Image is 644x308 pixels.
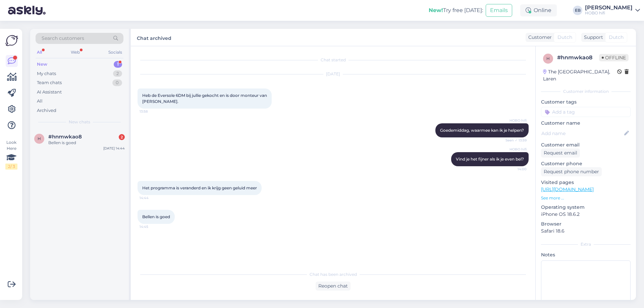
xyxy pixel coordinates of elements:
[541,195,631,201] p: See more ...
[37,61,47,68] div: New
[541,141,631,148] p: Customer email
[37,107,56,114] div: Archived
[456,157,524,162] span: Vind je het fijner als ik je even bel?
[541,179,631,186] p: Visited pages
[585,5,640,16] a: [PERSON_NAME]HOBO hifi
[585,10,633,16] div: HOBO hifi
[599,54,629,61] span: Offline
[585,5,633,10] div: [PERSON_NAME]
[541,221,631,228] p: Browser
[142,214,170,219] span: Bellen is goed
[138,71,529,77] div: [DATE]
[48,134,82,140] span: #hnmwkao8
[38,136,41,141] span: h
[541,160,631,167] p: Customer phone
[573,6,582,15] div: EB
[5,164,17,170] div: 2 / 3
[557,54,599,62] div: # hnmwkao8
[69,119,90,125] span: New chats
[107,48,123,57] div: Socials
[140,224,165,229] span: 14:45
[112,79,122,86] div: 0
[37,98,43,105] div: All
[37,89,62,96] div: AI Assistant
[541,120,631,127] p: Customer name
[541,204,631,211] p: Operating system
[541,186,594,192] a: [URL][DOMAIN_NAME]
[42,35,84,42] span: Search customers
[541,148,580,158] div: Request email
[119,134,125,140] div: 2
[501,167,527,172] span: 14:00
[142,185,257,190] span: Het programma is veranderd en ik krijg geen geluid meer
[5,34,18,47] img: Askly Logo
[541,88,631,95] div: Customer information
[37,70,56,77] div: My chats
[140,109,165,114] span: 13:58
[501,118,527,123] span: HOBO hifi
[541,211,631,218] p: iPhone OS 18.6.2
[114,61,122,68] div: 1
[541,107,631,117] input: Add a tag
[541,99,631,106] p: Customer tags
[137,33,171,42] label: Chat archived
[526,34,552,41] div: Customer
[541,130,623,137] input: Add name
[486,4,512,17] button: Emails
[140,195,165,200] span: 14:44
[546,56,550,61] span: h
[543,68,617,82] div: The [GEOGRAPHIC_DATA], Laren
[541,241,631,247] div: Extra
[69,48,81,57] div: Web
[501,138,527,143] span: Seen ✓ 13:59
[36,48,43,57] div: All
[501,147,527,152] span: HOBO hifi
[609,34,624,41] span: Dutch
[440,128,524,133] span: Goedemiddag, waarmee kan ik je helpen?
[142,93,268,104] span: Heb de Eversole 6DM bij jullie gekocht en is door monteur van [PERSON_NAME].
[48,140,125,146] div: Bellen is goed
[557,34,572,41] span: Dutch
[541,167,602,176] div: Request phone number
[429,7,443,13] b: New!
[37,79,62,86] div: Team chats
[113,70,122,77] div: 2
[103,146,125,151] div: [DATE] 14:44
[520,4,557,16] div: Online
[541,251,631,258] p: Notes
[429,6,483,14] div: Try free [DATE]:
[5,139,17,170] div: Look Here
[310,271,357,278] span: Chat has been archived
[581,34,603,41] div: Support
[541,228,631,235] p: Safari 18.6
[316,282,351,291] div: Reopen chat
[138,57,529,63] div: Chat started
